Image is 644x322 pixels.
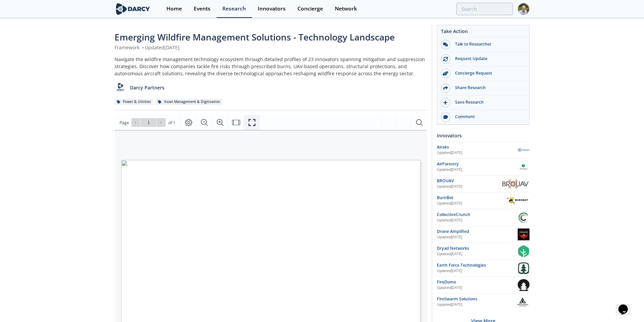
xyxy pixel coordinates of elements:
a: Dryad Networks Updated[DATE] Dryad Networks [437,245,529,257]
div: CollectiveCrunch [437,212,518,218]
img: Airaks [518,144,529,156]
a: Airaks Updated[DATE] Airaks [437,144,529,156]
img: Drone Amplified [518,229,529,240]
img: BROUAV [501,178,529,189]
div: Share Research [450,85,526,91]
div: Updated [DATE] [437,201,506,206]
div: Framework Updated [DATE] [115,44,427,51]
a: AirForestry Updated[DATE] AirForestry [437,161,529,173]
div: Updated [DATE] [437,184,501,189]
div: BurnBot [437,195,506,201]
div: Save Research [450,99,526,105]
a: CollectiveCrunch Updated[DATE] CollectiveCrunch [437,212,529,223]
div: AirForestry [437,161,518,167]
span: Emerging Wildfire Management Solutions - Technology Landscape [115,31,395,43]
div: Network [335,6,357,11]
a: FireSwarm Solutions Updated[DATE] FireSwarm Solutions [437,296,529,308]
a: BROUAV Updated[DATE] BROUAV [437,178,529,190]
div: Updated [DATE] [437,235,518,240]
div: FireDome [437,279,518,285]
img: BurnBot [506,195,529,207]
div: Drone Amplified [437,229,518,235]
div: BROUAV [437,178,501,184]
iframe: chat widget [616,295,637,315]
p: Darcy Partners [130,84,164,91]
img: AirForestry [518,161,529,173]
div: Request Update [450,56,526,62]
input: Advanced Search [456,3,513,15]
div: Updated [DATE] [437,218,518,223]
a: Earth Force Technologies Updated[DATE] Earth Force Technologies [437,262,529,274]
a: FireDome Updated[DATE] FireDome [437,279,529,291]
div: Asset Management & Digitization [156,99,222,105]
span: • [141,44,145,51]
div: Innovators [437,130,529,141]
div: Innovators [258,6,286,11]
img: FireSwarm Solutions [516,296,529,308]
div: Updated [DATE] [437,251,518,257]
div: Events [194,6,211,11]
div: Updated [DATE] [437,150,518,156]
a: BurnBot Updated[DATE] BurnBot [437,195,529,207]
div: Updated [DATE] [437,167,518,172]
div: Talk to Researcher [450,41,526,47]
div: Updated [DATE] [437,285,518,291]
div: Earth Force Technologies [437,262,518,268]
div: Home [166,6,182,11]
img: logo-wide.svg [115,3,151,15]
img: Profile [518,3,529,15]
div: FireSwarm Solutions [437,296,516,302]
a: Drone Amplified Updated[DATE] Drone Amplified [437,229,529,240]
div: Concierge [297,6,323,11]
img: Dryad Networks [518,245,529,257]
img: FireDome [518,279,529,291]
div: Airaks [437,144,518,150]
div: Dryad Networks [437,245,518,251]
img: Earth Force Technologies [518,262,529,274]
div: Navigate the wildfire management technology ecosystem through detailed profiles of 23 innovators ... [115,56,427,77]
div: Research [222,6,246,11]
div: Take Action [437,28,529,37]
img: CollectiveCrunch [518,212,529,223]
div: Comment [450,114,526,120]
div: Concierge Request [450,70,526,76]
div: Updated [DATE] [437,268,518,274]
div: Updated [DATE] [437,302,516,307]
div: Power & Utilities [115,99,153,105]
